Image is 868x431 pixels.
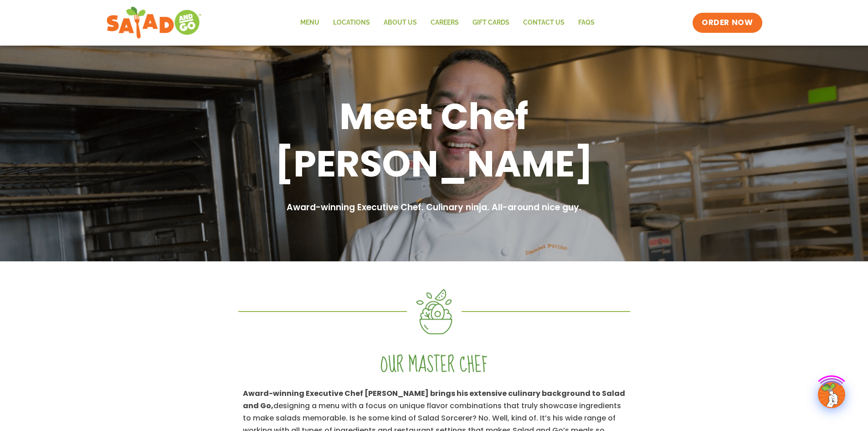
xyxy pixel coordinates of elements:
h2: Our master chef [243,353,626,378]
a: GIFT CARDS [466,12,516,33]
a: About Us [377,12,424,33]
a: Menu [293,12,326,33]
a: Locations [326,12,377,33]
img: new-SAG-logo-768×292 [106,5,202,41]
strong: Award-winning Executive Chef [PERSON_NAME] brings his extensive culinary background to Salad and Go, [243,388,625,411]
a: Contact Us [516,12,571,33]
nav: Menu [293,12,601,33]
a: FAQs [571,12,601,33]
a: ORDER NOW [693,13,762,33]
img: Asset 4@2x [416,289,452,334]
h2: Award-winning Executive Chef. Culinary ninja. All-around nice guy. [197,201,671,214]
a: Careers [424,12,466,33]
h1: Meet Chef [PERSON_NAME] [197,93,671,187]
span: ORDER NOW [702,17,753,28]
